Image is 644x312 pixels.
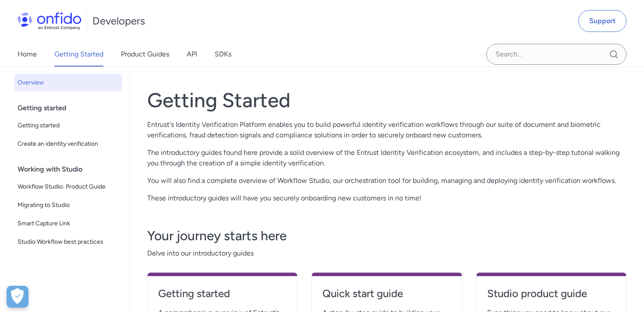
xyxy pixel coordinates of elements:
a: Getting started [14,117,122,134]
a: Smart Capture Link [14,215,122,232]
span: Overview [18,77,119,88]
a: Migrating to Studio [14,196,122,214]
span: Create an identity verification [18,139,119,149]
a: Create an identity verification [14,135,122,153]
p: You will also find a complete overview of Workflow Studio, our orchestration tool for building, m... [147,175,626,186]
a: Getting started [158,287,287,308]
img: Onfido Logo [18,12,81,30]
button: Open Preferences [7,286,28,308]
h1: Getting Started [147,88,626,112]
a: Quick start guide [322,287,451,308]
h4: Quick start guide [322,287,451,301]
a: Support [578,10,626,32]
a: Home [18,42,37,67]
a: Product Guides [121,42,169,67]
span: Delve into our introductory guides [147,248,626,259]
a: Workflow Studio: Product Guide [14,178,122,196]
span: Migrating to Studio [18,200,119,210]
p: The introductory guides found here provide a solid overview of the Entrust Identity Verification ... [147,147,626,168]
h1: Developers [92,14,145,28]
h4: Getting started [158,287,287,301]
a: SDKs [215,42,231,67]
input: Onfido search input field [486,44,626,65]
a: Studio Workflow best practices [14,233,122,251]
span: Getting started [18,120,119,131]
span: Studio Workflow best practices [18,237,119,247]
div: Getting started [18,99,126,117]
h3: Your journey starts here [147,227,626,245]
p: Entrust's Identity Verification Platform enables you to build powerful identity verification work... [147,119,626,140]
h4: Studio product guide [487,287,616,301]
a: Getting Started [54,42,103,67]
span: Workflow Studio: Product Guide [18,182,119,192]
div: Cookie Preferences [7,286,28,308]
a: Overview [14,74,122,91]
a: API [187,42,197,67]
div: Working with Studio [18,161,126,178]
a: Studio product guide [487,287,616,308]
span: Smart Capture Link [18,218,119,229]
p: These introductory guides will have you securely onboarding new customers in no time! [147,193,626,203]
